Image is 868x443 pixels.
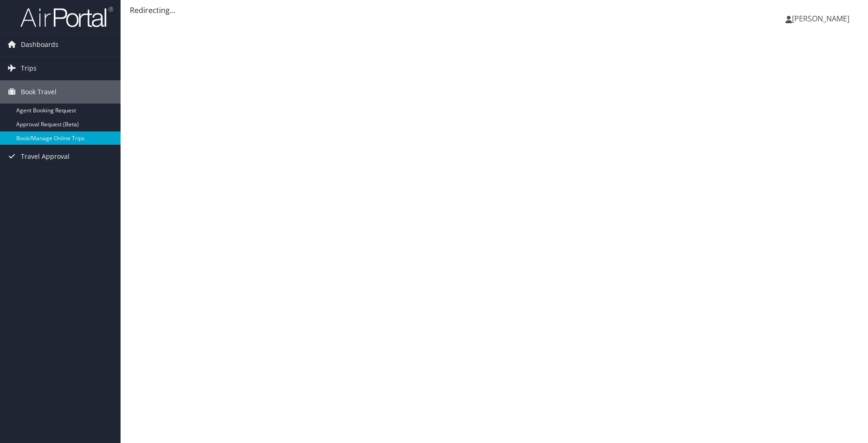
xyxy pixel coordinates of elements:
[21,145,70,168] span: Travel Approval
[20,6,113,28] img: airportal-logo.png
[21,33,58,56] span: Dashboards
[785,5,859,33] a: [PERSON_NAME]
[130,5,859,16] div: Redirecting...
[21,57,37,80] span: Trips
[21,80,57,104] span: Book Travel
[792,13,849,24] span: [PERSON_NAME]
